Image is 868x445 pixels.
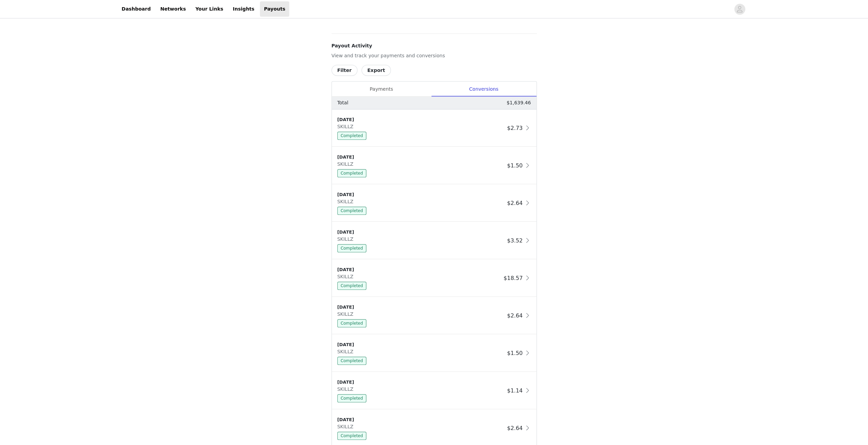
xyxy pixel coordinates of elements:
span: SKILLZ [337,161,356,167]
span: Completed [337,244,366,252]
div: clickable-list-item [332,109,536,147]
div: clickable-list-item [332,297,536,335]
span: SKILLZ [337,386,356,392]
span: Completed [337,132,366,140]
div: [DATE] [337,229,504,236]
p: $1,639.46 [506,99,531,106]
a: Insights [229,1,258,17]
p: View and track your payments and conversions [332,52,537,59]
span: Completed [337,394,366,402]
span: Completed [337,357,366,365]
p: Total [337,99,349,106]
div: [DATE] [337,191,504,198]
h4: Payout Activity [332,42,537,49]
div: [DATE] [337,416,504,423]
div: clickable-list-item [332,147,536,184]
span: SKILLZ [337,236,356,242]
a: Dashboard [118,1,155,17]
div: clickable-list-item [332,259,536,297]
span: SKILLZ [337,274,356,279]
span: $1.50 [507,350,523,356]
div: [DATE] [337,341,504,348]
span: $2.64 [507,312,523,319]
div: [DATE] [337,154,504,161]
div: clickable-list-item [332,222,536,259]
span: $1.50 [507,162,523,169]
span: $18.57 [503,275,523,281]
span: SKILLZ [337,124,356,129]
div: clickable-list-item [332,372,536,410]
span: SKILLZ [337,349,356,354]
button: Filter [332,65,357,76]
div: [DATE] [337,266,501,273]
span: Completed [337,282,366,290]
span: $2.64 [507,425,523,431]
a: Payouts [260,1,290,17]
a: Your Links [191,1,227,17]
span: $3.52 [507,237,523,244]
div: Payments [332,81,431,97]
div: Conversions [431,81,536,97]
button: Export [362,65,391,76]
div: [DATE] [337,116,504,123]
div: [DATE] [337,379,504,386]
a: Networks [156,1,190,17]
span: SKILLZ [337,199,356,204]
span: $1.14 [507,387,523,394]
span: $2.73 [507,125,523,131]
span: Completed [337,207,366,215]
span: SKILLZ [337,424,356,429]
div: clickable-list-item [332,335,536,372]
div: [DATE] [337,304,504,311]
div: avatar [736,4,743,15]
div: clickable-list-item [332,184,536,222]
span: $2.64 [507,200,523,206]
span: SKILLZ [337,311,356,317]
span: Completed [337,169,366,177]
span: Completed [337,319,366,327]
span: Completed [337,432,366,440]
